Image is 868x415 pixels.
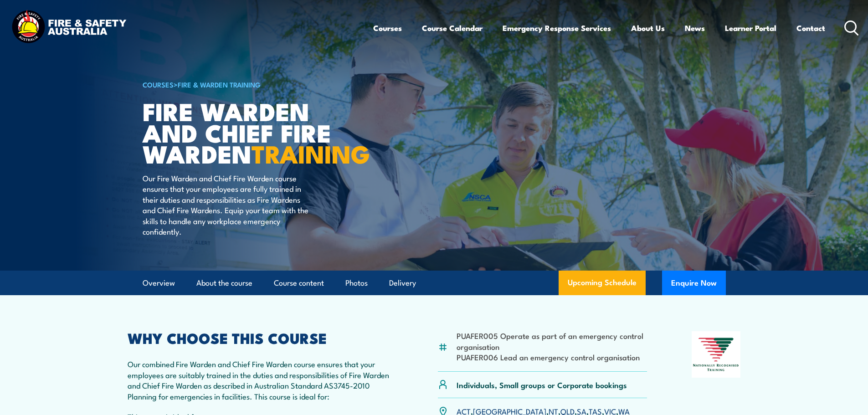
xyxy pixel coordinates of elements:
a: Course Calendar [422,16,483,40]
p: Our combined Fire Warden and Chief Fire Warden course ensures that your employees are suitably tr... [128,359,394,401]
h2: WHY CHOOSE THIS COURSE [128,331,394,344]
a: Courses [373,16,402,40]
a: Overview [143,271,175,295]
a: Course content [274,271,324,295]
button: Enquire Now [662,271,726,295]
a: COURSES [143,79,174,89]
h6: > [143,79,368,90]
a: Emergency Response Services [503,16,611,40]
strong: TRAINING [252,134,370,172]
a: Photos [345,271,368,295]
p: Individuals, Small groups or Corporate bookings [457,379,627,390]
a: Learner Portal [725,16,776,40]
img: Nationally Recognised Training logo. [692,331,741,378]
h1: Fire Warden and Chief Fire Warden [143,100,368,164]
a: Contact [796,16,825,40]
a: Fire & Warden Training [178,79,261,89]
a: News [685,16,705,40]
a: Upcoming Schedule [559,271,646,295]
a: Delivery [389,271,416,295]
li: PUAFER005 Operate as part of an emergency control organisation [457,330,647,352]
a: About the course [196,271,252,295]
a: About Us [631,16,665,40]
li: PUAFER006 Lead an emergency control organisation [457,352,647,362]
p: Our Fire Warden and Chief Fire Warden course ensures that your employees are fully trained in the... [143,173,309,236]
